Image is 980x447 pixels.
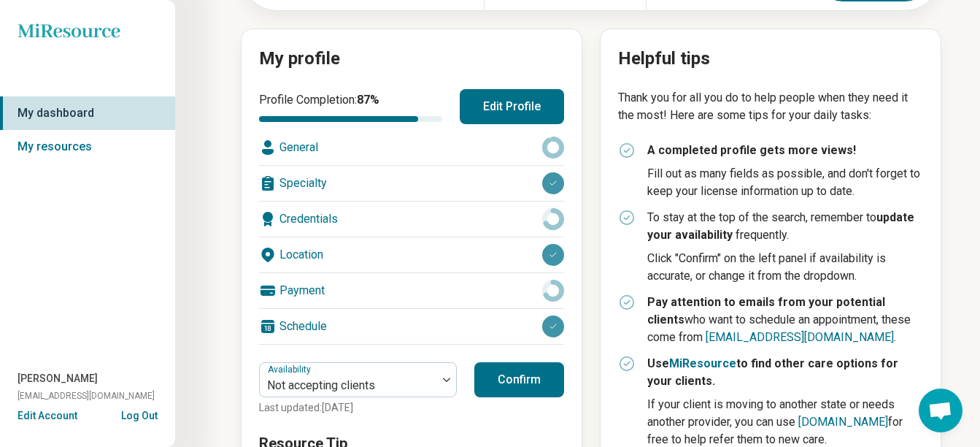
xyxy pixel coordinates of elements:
p: who want to schedule an appointment, these come from . [647,294,923,346]
div: Open chat [919,389,962,432]
div: Location [259,237,564,272]
a: [EMAIL_ADDRESS][DOMAIN_NAME] [706,330,894,344]
strong: Pay attention to emails from your potential clients [647,295,885,326]
div: Credentials [259,202,564,237]
button: Log Out [121,408,158,420]
div: Schedule [259,309,564,344]
strong: update your availability [647,210,914,242]
a: MiResource [669,356,736,370]
label: Availability [268,364,314,375]
p: To stay at the top of the search, remember to frequently. [647,209,923,244]
p: Fill out as many fields as possible, and don't forget to keep your license information up to date. [647,165,923,200]
div: Payment [259,273,564,308]
a: [DOMAIN_NAME] [798,415,888,429]
button: Confirm [474,362,564,397]
div: Profile Completion: [259,91,442,122]
strong: A completed profile gets more views! [647,143,856,157]
div: Specialty [259,166,564,201]
button: Edit Account [18,408,77,424]
button: Edit Profile [460,89,564,124]
p: Thank you for all you do to help people when they need it the most! Here are some tips for your d... [618,89,923,124]
h2: My profile [259,47,564,72]
p: Last updated: [DATE] [259,400,457,416]
strong: Use to find other care options for your clients. [647,356,898,388]
p: Click "Confirm" on the left panel if availability is accurate, or change it from the dropdown. [647,250,923,285]
h2: Helpful tips [618,47,923,72]
span: [EMAIL_ADDRESS][DOMAIN_NAME] [18,389,155,402]
span: [PERSON_NAME] [18,371,98,386]
span: 87 % [357,93,379,107]
div: General [259,130,564,165]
